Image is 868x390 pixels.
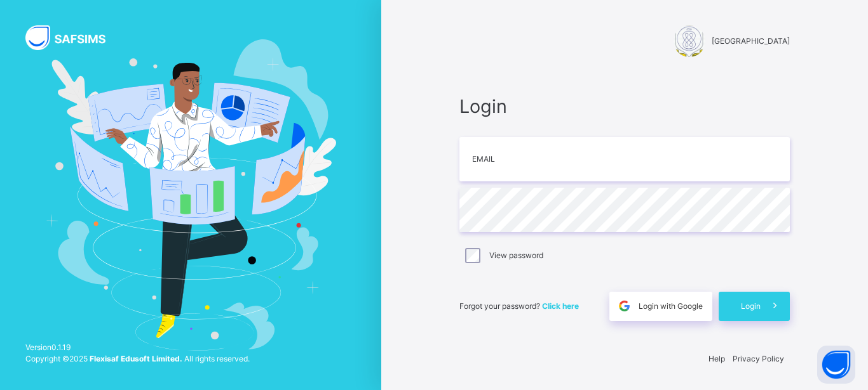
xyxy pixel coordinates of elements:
img: SAFSIMS Logo [25,25,121,50]
span: Login [459,93,790,120]
span: Copyright © 2025 All rights reserved. [25,354,250,363]
img: google.396cfc9801f0270233282035f929180a.svg [617,299,632,313]
a: Privacy Policy [733,354,784,363]
span: Forgot your password? [459,301,579,311]
span: Login with Google [639,301,703,312]
a: Click here [542,301,579,311]
button: Open asap [817,346,855,384]
span: Login [741,301,761,312]
span: Version 0.1.19 [25,342,250,353]
span: [GEOGRAPHIC_DATA] [712,36,790,47]
a: Help [709,354,725,363]
label: View password [489,250,543,261]
strong: Flexisaf Edusoft Limited. [90,354,182,363]
img: Hero Image [45,39,336,351]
